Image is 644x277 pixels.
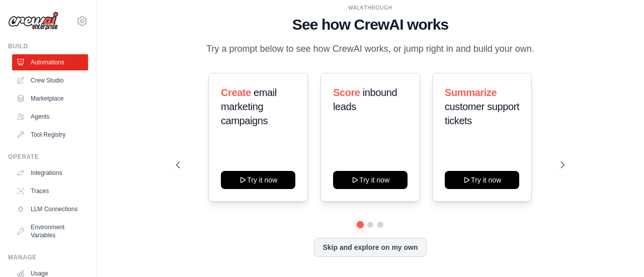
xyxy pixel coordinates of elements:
[12,109,88,125] a: Agents
[594,229,644,277] iframe: Chat Widget
[8,253,88,261] div: Manage
[445,101,519,126] span: customer support tickets
[12,90,88,107] a: Marketplace
[8,12,58,31] img: Logo
[12,219,88,243] a: Environment Variables
[333,171,408,189] button: Try it now
[12,127,88,143] a: Tool Registry
[8,42,88,50] div: Build
[12,54,88,70] a: Automations
[12,72,88,88] a: Crew Studio
[12,165,88,181] a: Integrations
[333,87,397,112] span: inbound leads
[314,238,426,257] button: Skip and explore on my own
[176,4,564,12] div: WALKTHROUGH
[445,87,497,98] span: Summarize
[221,171,295,189] button: Try it now
[176,16,564,34] h1: See how CrewAI works
[201,42,539,56] p: Try a prompt below to see how CrewAI works, or jump right in and build your own.
[221,87,251,98] span: Create
[8,153,88,161] div: Operate
[445,171,519,189] button: Try it now
[333,87,360,98] span: Score
[12,183,88,199] a: Traces
[221,87,277,126] span: email marketing campaigns
[12,201,88,217] a: LLM Connections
